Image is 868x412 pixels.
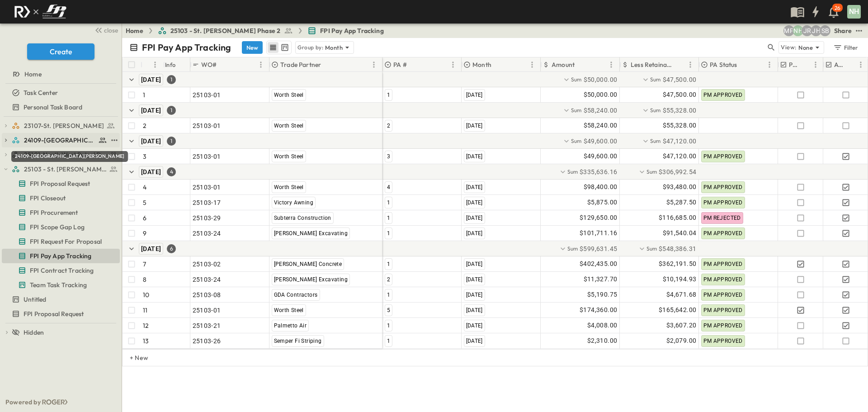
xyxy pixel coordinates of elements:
[167,137,176,146] div: 1
[646,168,657,175] p: Sum
[409,60,419,70] button: Sort
[143,336,149,346] p: 13
[703,230,743,237] span: PM APPROVED
[193,152,221,161] span: 25103-01
[30,179,90,188] span: FPI Proposal Request
[703,92,743,98] span: PM APPROVED
[2,68,118,81] a: Home
[144,60,154,70] button: Sort
[143,198,146,207] p: 5
[274,261,342,267] span: [PERSON_NAME] Concrete
[165,52,176,77] div: Info
[24,136,96,145] span: 24109-St. Teresa of Calcutta Parish Hall
[466,230,483,237] span: [DATE]
[466,276,483,283] span: [DATE]
[163,57,190,72] div: Info
[126,26,389,35] nav: breadcrumbs
[810,59,821,70] button: Menu
[584,182,618,192] span: $98,400.00
[2,177,118,190] a: FPI Proposal Request
[703,153,743,160] span: PM APPROVED
[580,228,617,238] span: $101,711.16
[193,213,221,223] span: 25103-29
[2,264,118,277] a: FPI Contract Tracking
[2,100,120,114] div: Personal Task Boardtest
[584,106,618,115] span: $58,240.00
[274,292,318,298] span: GDA Contractors
[2,118,120,133] div: 23107-St. [PERSON_NAME]test
[835,5,840,12] p: 26
[2,279,118,291] a: Team Task Tracking
[703,276,743,283] span: PM APPROVED
[703,292,743,298] span: PM APPROVED
[663,106,697,115] span: $55,328.00
[830,41,861,54] button: Filter
[325,43,343,52] p: Month
[855,59,866,70] button: Menu
[685,59,696,70] button: Menu
[703,322,743,329] span: PM APPROVED
[466,215,483,221] span: [DATE]
[280,60,321,69] p: Trade Partner
[387,307,390,313] span: 5
[584,274,618,284] span: $11,327.70
[104,26,118,35] span: close
[268,42,278,53] button: row view
[274,338,322,344] span: Semper Fi Striping
[587,320,618,331] span: $4,008.00
[274,123,304,129] span: Worth Steel
[659,244,696,253] span: $548,386.31
[650,76,661,83] p: Sum
[30,266,94,275] span: FPI Contract Tracking
[659,305,696,315] span: $165,642.00
[30,194,66,203] span: FPI Closeout
[193,306,221,315] span: 25103-01
[580,167,617,176] span: $335,636.16
[30,223,85,232] span: FPI Scope Gap Log
[143,229,146,238] p: 9
[141,168,161,175] span: [DATE]
[12,134,107,147] a: 24109-St. Teresa of Calcutta Parish Hall
[739,60,749,70] button: Sort
[650,137,661,145] p: Sum
[143,213,146,223] p: 6
[567,168,578,175] p: Sum
[710,60,737,69] p: PA Status
[274,230,348,237] span: [PERSON_NAME] Excavating
[24,121,104,130] span: 23107-St. [PERSON_NAME]
[143,183,146,192] p: 4
[143,90,145,99] p: 1
[143,121,146,130] p: 2
[703,261,743,267] span: PM APPROVED
[2,133,120,147] div: 24109-St. Teresa of Calcutta Parish Halltest
[219,60,229,70] button: Sort
[30,251,91,260] span: FPI Pay App Tracking
[466,92,483,98] span: [DATE]
[466,322,483,329] span: [DATE]
[193,229,221,238] span: 25103-24
[150,59,160,70] button: Menu
[387,322,390,329] span: 1
[606,59,617,70] button: Menu
[274,215,331,221] span: Subterra Construction
[2,206,118,219] a: FPI Procurement
[466,153,483,160] span: [DATE]
[659,167,696,176] span: $306,992.54
[584,151,618,161] span: $49,600.00
[387,276,390,283] span: 2
[143,321,149,330] p: 12
[448,59,458,70] button: Menu
[255,59,266,70] button: Menu
[2,263,120,278] div: FPI Contract Trackingtest
[167,167,176,176] div: 4
[2,191,120,205] div: FPI Closeouttest
[703,307,743,313] span: PM APPROVED
[193,183,221,192] span: 25103-01
[387,230,390,237] span: 1
[650,106,661,114] p: Sum
[142,41,231,54] p: FPI Pay App Tracking
[27,43,94,60] button: Create
[552,60,575,69] p: Amount
[2,234,120,249] div: FPI Request For Proposaltest
[274,276,348,283] span: [PERSON_NAME] Excavating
